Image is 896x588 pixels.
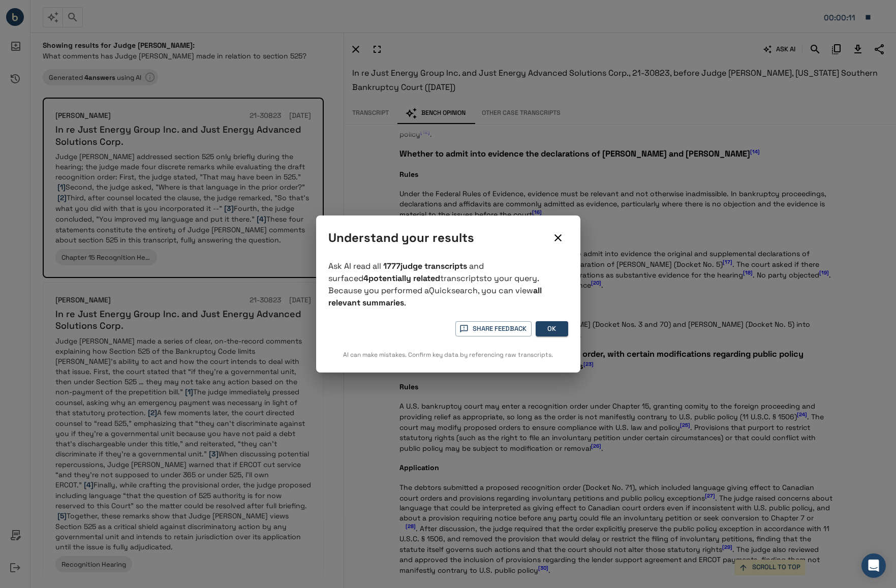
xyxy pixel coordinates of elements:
[343,351,553,359] span: AI can make mistakes. Confirm key data by referencing raw transcripts.
[536,321,568,337] button: OK
[548,228,568,248] button: close
[455,321,532,337] a: Share Feedback
[328,260,568,309] p: Ask AI read all and surfaced transcript s to your query. Because you performed a Quick search, yo...
[383,261,467,271] b: 1777 judge transcript s
[328,285,542,308] b: all relevant summaries
[861,553,886,578] div: Open Intercom Messenger
[328,230,548,246] h5: Understand your results
[363,273,440,284] b: 4 potentially related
